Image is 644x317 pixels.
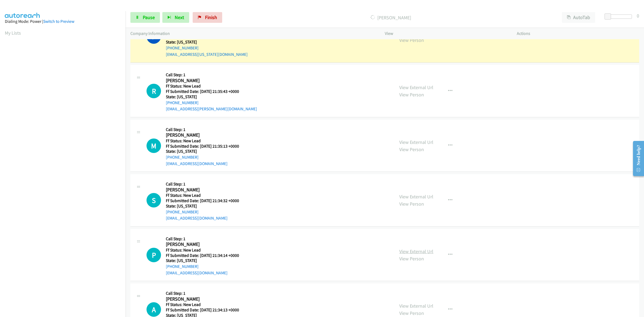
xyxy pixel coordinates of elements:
a: [EMAIL_ADDRESS][DOMAIN_NAME] [166,161,228,166]
div: 0 [637,12,639,19]
div: The call is yet to be attempted [147,248,161,262]
span: Finish [205,14,217,20]
a: Finish [193,12,222,23]
a: [PHONE_NUMBER] [166,155,199,160]
h2: [PERSON_NAME] [166,241,246,247]
h5: State: [US_STATE] [166,258,246,263]
div: The call is yet to be attempted [147,139,161,153]
a: Switch to Preview [43,19,74,24]
span: Pause [143,14,155,20]
h5: Call Step: 1 [166,181,246,187]
h5: Ff Submitted Date: [DATE] 21:35:43 +0000 [166,89,257,94]
a: View Person [399,201,424,207]
h1: A [147,302,161,317]
a: View External Url [399,303,433,309]
a: View Person [399,310,424,316]
p: [PERSON_NAME] [229,14,552,21]
div: Dialing Mode: Power | [5,18,121,25]
h5: Ff Submitted Date: [DATE] 21:34:14 +0000 [166,253,246,258]
a: View Person [399,37,424,43]
div: The call is yet to be attempted [147,84,161,98]
a: View External Url [399,248,433,254]
h5: Call Step: 1 [166,127,246,132]
p: Company Information [130,30,375,37]
h5: Call Step: 1 [166,72,257,78]
h2: [PERSON_NAME] [166,132,246,138]
button: Next [162,12,189,23]
iframe: Resource Center [628,137,644,180]
p: View [385,30,507,37]
h5: Ff Submitted Date: [DATE] 21:35:13 +0000 [166,144,246,149]
p: Actions [517,30,639,37]
h1: R [147,84,161,98]
h5: Ff Status: New Lead [166,138,246,144]
h5: Ff Status: New Lead [166,193,246,198]
h5: State: [US_STATE] [166,203,246,209]
a: [EMAIL_ADDRESS][DOMAIN_NAME] [166,270,228,275]
h2: [PERSON_NAME] [166,296,246,302]
div: The call is yet to be attempted [147,193,161,207]
a: View External Url [399,139,433,145]
h5: State: [US_STATE] [166,149,246,154]
h5: Ff Submitted Date: [DATE] 21:34:13 +0000 [166,307,246,313]
div: Delay between calls (in seconds) [607,14,632,19]
h1: P [147,248,161,262]
h5: Ff Status: New Lead [166,247,246,253]
a: My Lists [5,30,21,36]
a: View Person [399,92,424,98]
a: View External Url [399,194,433,200]
h1: S [147,193,161,207]
a: [EMAIL_ADDRESS][DOMAIN_NAME] [166,216,228,221]
a: [PHONE_NUMBER] [166,209,199,214]
a: View Person [399,256,424,262]
h5: Ff Status: New Lead [166,83,257,89]
a: Pause [130,12,160,23]
button: AutoTab [562,12,595,23]
a: [PHONE_NUMBER] [166,100,199,105]
div: The call is yet to be attempted [147,302,161,317]
h5: State: [US_STATE] [166,94,257,100]
a: View Person [399,146,424,152]
iframe: Dialpad [5,41,126,296]
a: [EMAIL_ADDRESS][US_STATE][DOMAIN_NAME] [166,52,248,57]
h5: Call Step: 1 [166,236,246,242]
a: [EMAIL_ADDRESS][PERSON_NAME][DOMAIN_NAME] [166,106,257,111]
h5: Ff Submitted Date: [DATE] 21:34:32 +0000 [166,198,246,203]
a: [PHONE_NUMBER] [166,45,199,50]
h5: State: [US_STATE] [166,39,248,45]
h5: Call Step: 1 [166,291,246,296]
h1: M [147,139,161,153]
span: Next [175,14,184,20]
a: [PHONE_NUMBER] [166,264,199,269]
h2: [PERSON_NAME] [166,78,246,84]
h5: Ff Status: New Lead [166,302,246,307]
a: View External Url [399,84,433,90]
h2: [PERSON_NAME] [166,187,246,193]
